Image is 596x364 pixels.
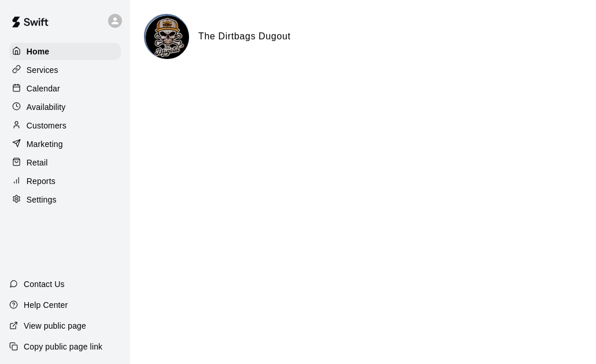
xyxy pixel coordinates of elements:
a: Reports [9,172,121,190]
p: Availability [27,101,66,113]
p: Customers [27,120,66,131]
p: Retail [27,157,48,168]
a: Calendar [9,80,121,97]
p: Help Center [24,299,68,311]
h6: The Dirtbags Dugout [198,29,291,44]
p: Marketing [27,138,63,150]
a: Home [9,43,121,60]
img: The Dirtbags Dugout logo [146,16,189,59]
p: Settings [27,194,57,205]
a: Availability [9,98,121,116]
p: Home [27,46,50,57]
p: Calendar [27,83,60,94]
p: Services [27,64,58,76]
p: Copy public page link [24,341,102,352]
p: View public page [24,320,86,332]
a: Customers [9,117,121,134]
a: Marketing [9,135,121,153]
a: Retail [9,154,121,171]
p: Contact Us [24,278,65,290]
p: Reports [27,175,55,187]
a: Settings [9,191,121,208]
a: Services [9,61,121,79]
